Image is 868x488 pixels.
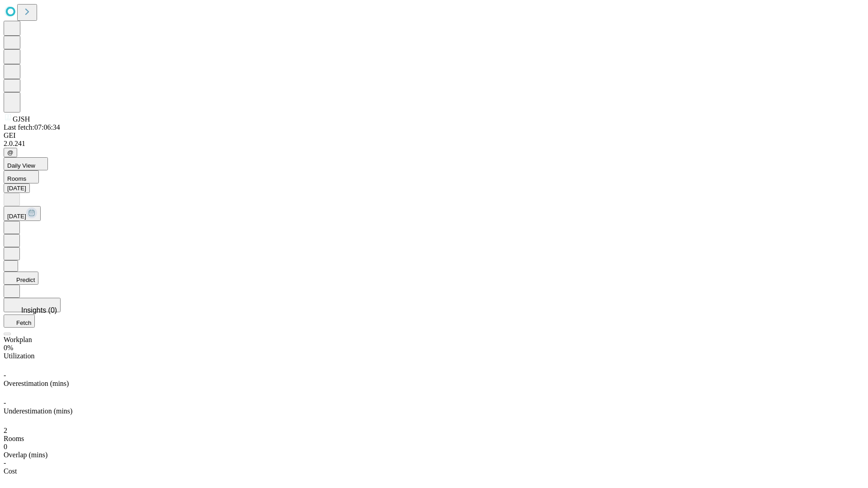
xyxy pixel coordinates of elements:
[4,298,61,312] button: Insights (0)
[4,344,13,352] span: 0%
[4,380,69,387] span: Overestimation (mins)
[13,115,30,123] span: GJSH
[7,213,26,220] span: [DATE]
[4,131,864,140] div: GEI
[4,314,35,328] button: Fetch
[4,183,30,193] button: [DATE]
[7,162,35,169] span: Daily View
[4,352,34,360] span: Utilization
[4,443,7,450] span: 0
[4,371,6,379] span: -
[4,399,6,407] span: -
[4,407,72,415] span: Underestimation (mins)
[4,451,47,459] span: Overlap (mins)
[21,306,57,314] span: Insights (0)
[4,157,48,170] button: Daily View
[4,336,32,343] span: Workplan
[4,427,7,434] span: 2
[4,170,39,183] button: Rooms
[4,467,17,475] span: Cost
[4,435,24,442] span: Rooms
[4,206,41,221] button: [DATE]
[4,148,17,157] button: @
[4,272,38,285] button: Predict
[4,140,864,148] div: 2.0.241
[4,459,6,467] span: -
[7,149,14,156] span: @
[4,123,60,131] span: Last fetch: 07:06:34
[7,175,26,182] span: Rooms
